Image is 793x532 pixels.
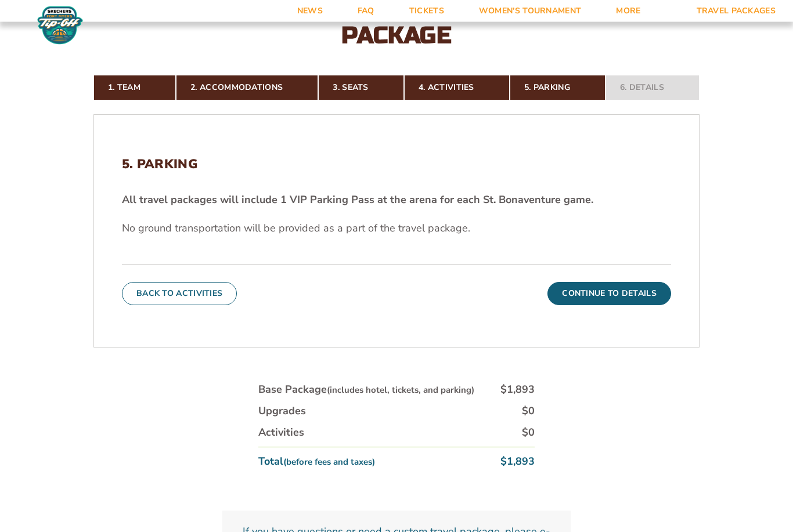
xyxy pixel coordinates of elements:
[269,1,524,48] h2: Bonnies Travel Package
[122,222,671,236] p: No ground transportation will be provided as a part of the travel package.
[500,455,535,469] div: $1,893
[35,6,85,45] img: Fort Myers Tip-Off
[258,383,474,397] div: Base Package
[283,457,375,468] small: (before fees and taxes)
[122,157,671,172] h2: 5. Parking
[258,426,304,440] div: Activities
[522,426,535,440] div: $0
[258,404,306,419] div: Upgrades
[176,75,318,101] a: 2. Accommodations
[122,193,593,207] strong: All travel packages will include 1 VIP Parking Pass at the arena for each St. Bonaventure game.
[258,455,375,469] div: Total
[122,283,237,306] button: Back To Activities
[500,383,535,397] div: $1,893
[404,75,510,101] a: 4. Activities
[547,283,671,306] button: Continue To Details
[522,404,535,419] div: $0
[327,385,474,396] small: (includes hotel, tickets, and parking)
[318,75,403,101] a: 3. Seats
[93,75,176,101] a: 1. Team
